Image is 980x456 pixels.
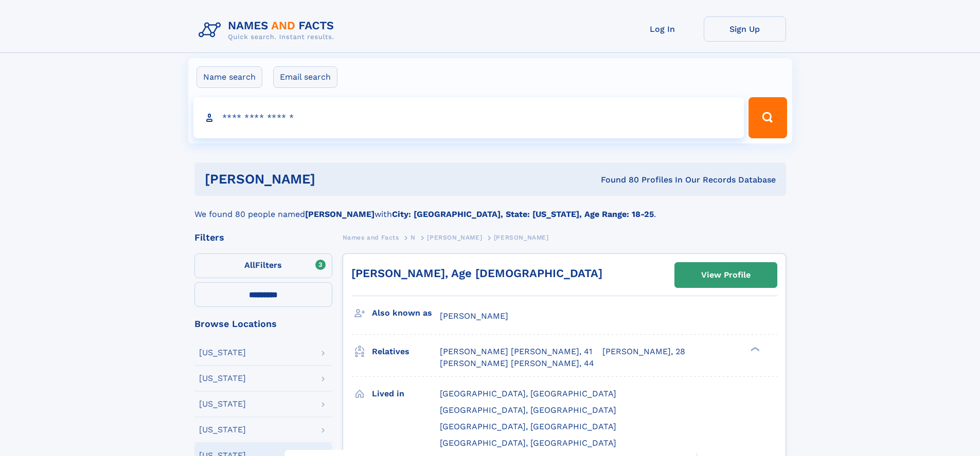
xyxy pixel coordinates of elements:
div: [US_STATE] [199,374,246,382]
a: [PERSON_NAME] [PERSON_NAME], 44 [440,358,594,369]
div: [US_STATE] [199,400,246,408]
label: Name search [197,66,262,88]
div: Browse Locations [194,319,332,329]
a: N [411,231,416,244]
b: [PERSON_NAME] [305,209,375,219]
h3: Lived in [372,385,440,403]
b: City: [GEOGRAPHIC_DATA], State: [US_STATE], Age Range: 18-25 [392,209,654,219]
h3: Also known as [372,304,440,322]
button: Search Button [749,97,787,138]
a: [PERSON_NAME], 28 [602,346,685,357]
span: [GEOGRAPHIC_DATA], [GEOGRAPHIC_DATA] [440,438,616,448]
span: [GEOGRAPHIC_DATA], [GEOGRAPHIC_DATA] [440,405,616,415]
div: ❯ [748,346,760,353]
a: Sign Up [704,16,786,42]
h3: Relatives [372,343,440,360]
div: Found 80 Profiles In Our Records Database [458,174,776,186]
span: [PERSON_NAME] [494,234,549,241]
img: Logo Names and Facts [194,16,343,44]
div: View Profile [701,263,751,287]
span: [PERSON_NAME] [427,234,482,241]
span: All [244,260,255,270]
a: [PERSON_NAME], Age [DEMOGRAPHIC_DATA] [351,267,602,280]
a: [PERSON_NAME] [PERSON_NAME], 41 [440,346,592,357]
span: N [411,234,416,241]
input: search input [193,97,744,138]
span: [PERSON_NAME] [440,311,508,321]
div: [US_STATE] [199,426,246,434]
h1: [PERSON_NAME] [205,173,458,186]
a: Log In [621,16,704,42]
div: Filters [194,233,332,242]
span: [GEOGRAPHIC_DATA], [GEOGRAPHIC_DATA] [440,422,616,431]
label: Email search [273,66,337,88]
a: [PERSON_NAME] [427,231,482,244]
label: Filters [194,253,332,278]
a: Names and Facts [343,231,399,244]
div: We found 80 people named with . [194,196,786,221]
span: [GEOGRAPHIC_DATA], [GEOGRAPHIC_DATA] [440,389,616,398]
div: [US_STATE] [199,349,246,357]
a: View Profile [675,263,777,287]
